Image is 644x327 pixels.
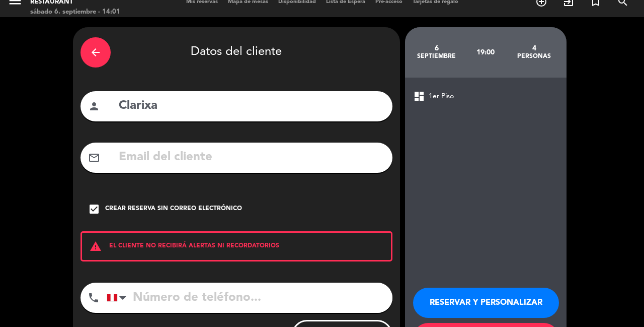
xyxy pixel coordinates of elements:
div: septiembre [413,52,461,60]
i: warning [82,240,109,252]
div: personas [510,52,558,60]
input: Email del cliente [118,147,385,168]
input: Nombre del cliente [118,96,385,116]
i: person [88,100,100,112]
div: 6 [413,44,461,52]
i: mail_outline [88,152,100,164]
span: 1er Piso [429,91,454,102]
input: Número de teléfono... [107,283,392,313]
div: Crear reserva sin correo electrónico [105,204,242,214]
i: check_box [88,203,100,215]
div: 4 [510,44,558,52]
span: dashboard [413,90,425,102]
div: EL CLIENTE NO RECIBIRÁ ALERTAS NI RECORDATORIOS [80,231,392,261]
div: sábado 6. septiembre - 14:01 [30,7,153,17]
div: Peru (Perú): +51 [107,283,130,312]
div: Datos del cliente [80,35,392,70]
div: 19:00 [461,35,510,70]
button: RESERVAR Y PERSONALIZAR [413,288,559,318]
i: phone [88,292,100,304]
i: arrow_back [90,46,102,58]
